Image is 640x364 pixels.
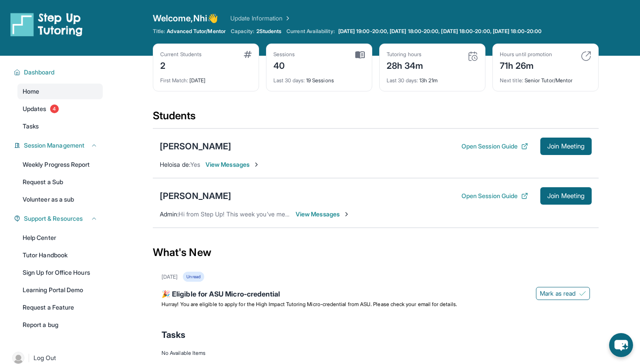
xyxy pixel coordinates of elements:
div: Senior Tutor/Mentor [500,72,591,84]
div: 13h 21m [387,72,478,84]
button: Join Meeting [540,187,592,205]
a: Report a bug [17,317,103,333]
a: Learning Portal Demo [17,282,103,298]
a: Request a Feature [17,300,103,315]
span: Hurray! You are eligible to apply for the High Impact Tutoring Micro-credential from ASU. Please ... [162,301,457,307]
img: logo [10,12,83,37]
div: 2 [160,58,202,72]
a: Home [17,84,103,99]
span: Yes [190,161,200,168]
button: Session Management [20,141,98,150]
span: First Match : [160,77,188,84]
a: [DATE] 19:00-20:00, [DATE] 18:00-20:00, [DATE] 18:00-20:00, [DATE] 18:00-20:00 [337,28,543,35]
button: Open Session Guide [461,192,528,200]
span: Log Out [34,354,56,362]
span: View Messages [205,160,260,169]
span: Welcome, Nhi 👋 [153,12,218,24]
span: Tasks [162,329,185,341]
a: Updates4 [17,101,103,117]
a: Update Information [230,14,291,23]
div: No Available Items [162,350,590,357]
img: Chevron-Right [343,211,350,218]
span: Dashboard [24,68,55,77]
span: Advanced Tutor/Mentor [167,28,225,35]
img: card [244,51,252,58]
span: Last 30 days : [387,77,418,84]
span: Title: [153,28,165,35]
button: Mark as read [536,287,590,300]
div: Hours until promotion [500,51,552,58]
span: | [28,353,30,363]
div: Students [153,109,599,128]
span: 4 [50,104,59,113]
a: Volunteer as a sub [17,192,103,207]
img: card [468,51,478,61]
div: Tutoring hours [387,51,424,58]
span: Hi from Step Up! This week you’ve met for 0 minutes and this month you’ve met for 7 hours. Happy ... [179,210,477,218]
span: Join Meeting [547,193,585,199]
div: [DATE] [160,72,252,84]
button: Join Meeting [540,138,592,155]
div: [PERSON_NAME] [160,140,231,152]
div: 40 [273,58,295,72]
img: user-img [12,352,24,364]
div: Unread [183,272,204,282]
span: Session Management [24,141,84,150]
div: 19 Sessions [273,72,365,84]
img: Chevron Right [283,14,291,23]
span: Next title : [500,77,523,84]
span: Current Availability: [286,28,334,35]
div: 🎉 Eligible for ASU Micro-credential [162,289,590,301]
a: Request a Sub [17,174,103,190]
img: card [581,51,591,61]
img: Mark as read [579,290,586,297]
img: Chevron-Right [253,161,260,168]
div: 71h 26m [500,58,552,72]
button: chat-button [609,333,633,357]
a: Help Center [17,230,103,246]
span: Capacity: [231,28,255,35]
button: Dashboard [20,68,98,77]
button: Support & Resources [20,214,98,223]
button: Open Session Guide [461,142,528,151]
a: Weekly Progress Report [17,157,103,172]
span: Admin : [160,210,179,218]
span: Last 30 days : [273,77,305,84]
span: Home [23,87,39,96]
span: 2 Students [256,28,282,35]
a: Tasks [17,118,103,134]
span: Join Meeting [547,144,585,149]
img: card [355,51,365,59]
a: Tutor Handbook [17,247,103,263]
span: View Messages [296,210,350,219]
span: [DATE] 19:00-20:00, [DATE] 18:00-20:00, [DATE] 18:00-20:00, [DATE] 18:00-20:00 [338,28,542,35]
span: Heloisa de : [160,161,190,168]
div: Current Students [160,51,202,58]
span: Mark as read [540,289,576,298]
a: Sign Up for Office Hours [17,265,103,280]
span: Tasks [23,122,39,131]
div: Sessions [273,51,295,58]
div: What's New [153,233,599,272]
div: 28h 34m [387,58,424,72]
div: [DATE] [162,273,178,280]
span: Updates [23,104,47,113]
span: Support & Resources [24,214,83,223]
div: [PERSON_NAME] [160,190,231,202]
